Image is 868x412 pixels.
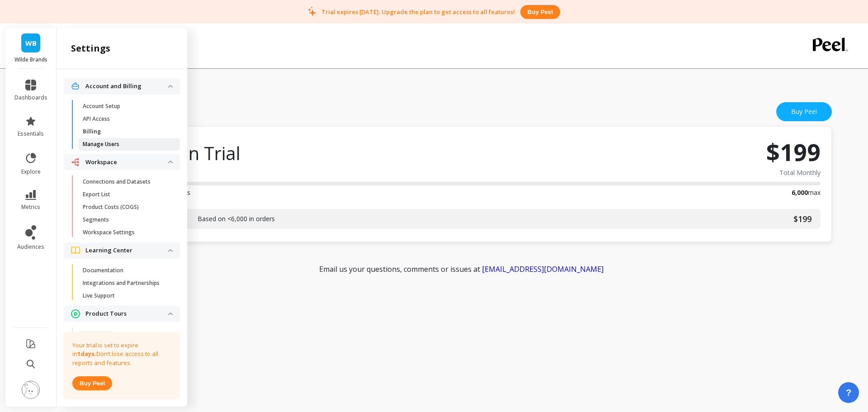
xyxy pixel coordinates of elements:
[838,382,859,403] button: ?
[21,204,40,211] span: metrics
[85,246,168,255] p: Learning Center
[168,249,173,252] img: down caret icon
[85,82,168,91] p: Account and Billing
[83,115,110,123] p: API Access
[792,188,808,197] b: 6,000
[163,141,241,166] span: Plan Trial
[779,167,821,178] span: Total Monthly
[71,42,110,55] h2: settings
[83,229,135,236] p: Workspace Settings
[85,158,168,167] p: Workspace
[22,381,40,399] img: profile picture
[14,56,47,63] p: Wilde Brands
[71,309,80,318] img: navigation item icon
[77,350,96,358] strong: 1 days.
[85,309,168,318] p: Product Tours
[14,94,47,101] span: dashboards
[72,341,171,368] p: Your trial is set to expire in Don’t lose access to all reports and features.
[198,214,275,223] span: Based on <6,000 in orders
[118,398,168,406] p: Creating Audiences
[83,103,120,110] p: Account Setup
[83,128,101,135] p: Billing
[83,292,115,299] p: Live Support
[71,158,80,166] img: navigation item icon
[71,82,80,90] img: navigation item icon
[482,264,604,274] a: [EMAIL_ADDRESS][DOMAIN_NAME]
[846,386,851,399] span: ?
[168,161,173,163] img: down caret icon
[21,168,41,175] span: explore
[72,376,112,390] button: Buy peel
[71,246,80,254] img: navigation item icon
[321,8,515,16] p: Trial expires [DATE]. Upgrade the plan to get access to all features!
[112,264,810,275] p: Email us your questions, comments or issues at
[17,243,44,251] span: audiences
[766,137,821,166] span: $199
[520,5,560,19] button: Buy peel
[83,141,119,148] p: Manage Users
[168,313,173,315] img: down caret icon
[83,191,110,198] p: Export List
[83,279,160,287] p: Integrations and Partnerships
[792,187,821,198] span: max
[793,213,811,225] span: $199
[83,216,109,223] p: Segments
[168,85,173,88] img: down caret icon
[83,267,123,274] p: Documentation
[18,130,44,137] span: essentials
[83,204,139,211] p: Product Costs (COGS)
[83,178,151,185] p: Connections and Datasets
[776,102,832,121] a: Buy Peel
[25,38,37,48] span: WB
